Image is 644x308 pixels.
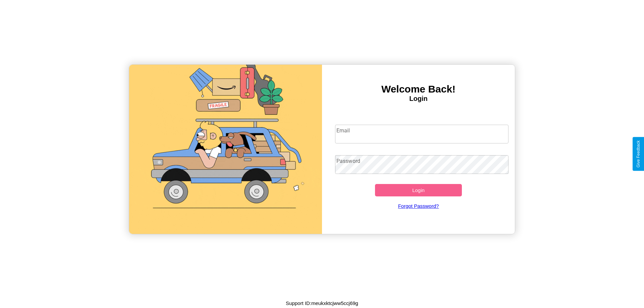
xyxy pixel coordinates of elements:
[636,140,641,168] div: Give Feedback
[286,299,358,308] p: Support ID: meukxktcjww5ccj69g
[322,95,515,103] h4: Login
[322,83,515,95] h3: Welcome Back!
[332,196,505,215] a: Forgot Password?
[129,65,322,234] img: gif
[375,184,462,196] button: Login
